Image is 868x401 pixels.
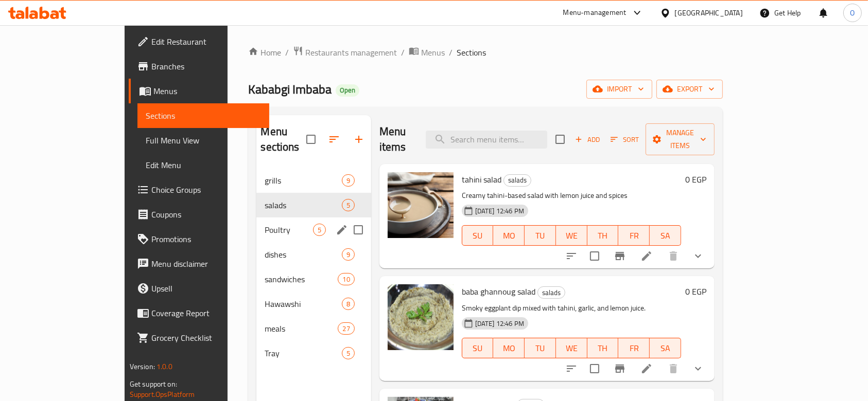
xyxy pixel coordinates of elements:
button: show more [686,356,710,381]
div: meals27 [256,316,371,341]
span: Sections [457,46,486,59]
button: show more [686,244,710,268]
button: WE [556,338,587,358]
span: Select to update [584,245,605,267]
span: 8 [342,299,354,309]
span: Sort items [604,132,646,148]
li: / [449,46,453,59]
span: Sort [611,134,639,145]
button: SU [462,338,494,358]
svg: Show Choices [692,362,704,375]
div: items [342,347,355,359]
a: Sections [137,103,270,128]
img: baba ghannoug salad [388,284,454,350]
button: Add [571,132,604,148]
a: Menu disclaimer [129,251,270,276]
div: Menu-management [563,7,627,19]
span: Coupons [151,208,262,221]
span: sandwiches [265,273,338,285]
span: 9 [342,176,354,186]
span: Edit Menu [146,159,262,171]
span: Grocery Checklist [151,332,262,344]
span: MO [497,341,520,356]
h6: 0 EGP [685,172,706,187]
input: search [426,131,547,149]
span: 1.0.0 [157,360,173,373]
a: Branches [129,54,270,79]
span: [DATE] 12:46 PM [471,319,528,329]
span: 27 [338,324,354,334]
span: FR [622,341,646,356]
span: Version: [130,360,155,373]
span: Tray [265,347,341,359]
button: Branch-specific-item [607,356,632,381]
div: items [338,322,354,335]
h2: Menu items [379,124,413,155]
button: Sort [608,132,641,148]
span: 9 [342,250,354,260]
div: [GEOGRAPHIC_DATA] [675,7,743,19]
span: export [665,83,715,96]
span: Choice Groups [151,184,262,196]
span: SA [654,341,677,356]
button: MO [493,225,525,246]
button: FR [618,338,650,358]
span: Get support on: [130,377,177,391]
button: SU [462,225,494,246]
a: Menus [409,46,445,59]
span: Add [574,134,601,145]
span: salads [265,199,341,211]
div: items [338,273,354,285]
span: Select to update [584,358,605,379]
span: Edit Restaurant [151,35,262,48]
span: SU [466,341,490,356]
div: salads5 [256,193,371,217]
div: items [313,224,326,236]
p: Smoky eggplant dip mixed with tahini, garlic, and lemon juice. [462,302,681,315]
div: items [342,298,355,310]
span: Kababgi Imbaba [248,78,332,101]
a: Edit menu item [640,250,653,262]
span: Branches [151,60,262,72]
span: Manage items [654,126,706,152]
div: salads [537,286,565,299]
button: WE [556,225,587,246]
div: Open [336,84,359,97]
button: SA [650,225,681,246]
span: 5 [342,349,354,358]
button: MO [493,338,525,358]
div: salads [504,174,531,187]
span: TH [592,228,615,243]
li: / [285,46,289,59]
span: 5 [342,200,354,210]
button: Branch-specific-item [607,244,632,268]
span: Restaurants management [305,46,397,59]
span: TH [592,341,615,356]
span: Select all sections [300,129,322,150]
span: import [595,83,644,96]
span: Menu disclaimer [151,258,262,270]
span: Open [336,86,359,95]
span: 10 [338,275,354,284]
button: export [656,80,723,99]
span: TU [529,341,552,356]
span: Menus [421,46,445,59]
div: sandwiches10 [256,267,371,291]
span: TU [529,228,552,243]
span: meals [265,322,338,335]
span: Add item [571,132,604,148]
button: SA [650,338,681,358]
button: sort-choices [559,356,584,381]
a: Restaurants management [293,46,397,59]
p: Creamy tahini-based salad with lemon juice and spices [462,189,681,202]
button: delete [661,244,686,268]
a: Grocery Checklist [129,325,270,350]
button: TH [587,225,619,246]
span: grills [265,174,341,187]
nav: breadcrumb [248,46,722,59]
a: Full Menu View [137,128,270,153]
